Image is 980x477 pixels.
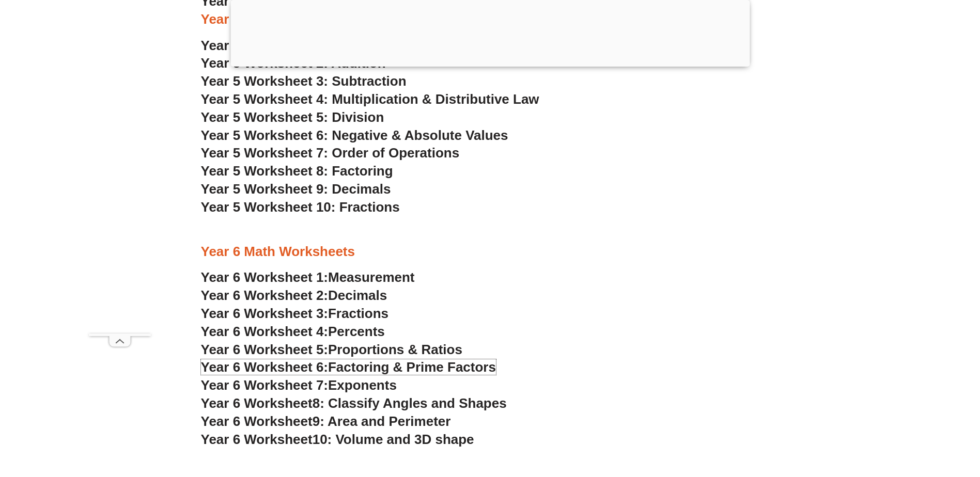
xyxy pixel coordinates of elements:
[201,324,385,339] a: Year 6 Worksheet 4:Percents
[808,360,980,477] iframe: Chat Widget
[201,181,391,197] a: Year 5 Worksheet 9: Decimals
[201,55,386,71] a: Year 5 Worksheet 2: Addition
[201,243,780,261] h3: Year 6 Math Worksheets
[201,414,451,429] a: Year 6 Worksheet9: Area and Perimeter
[201,73,407,89] a: Year 5 Worksheet 3: Subtraction
[201,288,387,303] a: Year 6 Worksheet 2:Decimals
[201,432,313,447] span: Year 6 Worksheet
[328,269,415,285] span: Measurement
[328,324,385,339] span: Percents
[201,269,415,285] a: Year 6 Worksheet 1:Measurement
[328,288,387,303] span: Decimals
[201,377,397,393] a: Year 6 Worksheet 7:Exponents
[201,128,508,143] a: Year 5 Worksheet 6: Negative & Absolute Values
[201,359,329,375] span: Year 6 Worksheet 6:
[328,306,388,321] span: Fractions
[201,432,474,447] a: Year 6 Worksheet10: Volume and 3D shape
[201,395,313,411] span: Year 6 Worksheet
[313,414,451,429] span: 9: Area and Perimeter
[201,342,329,357] span: Year 6 Worksheet 5:
[201,199,400,215] a: Year 5 Worksheet 10: Fractions
[201,109,384,125] a: Year 5 Worksheet 5: Division
[328,342,462,357] span: Proportions & Ratios
[201,38,486,53] a: Year 5 Worksheet 1: Place Value & Rounding
[201,11,780,28] h3: Year 5 Math Worksheets
[201,324,329,339] span: Year 6 Worksheet 4:
[201,288,329,303] span: Year 6 Worksheet 2:
[201,377,329,393] span: Year 6 Worksheet 7:
[201,269,329,285] span: Year 6 Worksheet 1:
[201,342,462,357] a: Year 6 Worksheet 5:Proportions & Ratios
[201,395,507,411] a: Year 6 Worksheet8: Classify Angles and Shapes
[313,432,474,447] span: 10: Volume and 3D shape
[328,377,397,393] span: Exponents
[201,145,460,161] a: Year 5 Worksheet 7: Order of Operations
[313,395,507,411] span: 8: Classify Angles and Shapes
[201,91,539,107] a: Year 5 Worksheet 4: Multiplication & Distributive Law
[201,414,313,429] span: Year 6 Worksheet
[201,359,496,375] a: Year 6 Worksheet 6:Factoring & Prime Factors
[89,24,151,333] iframe: Advertisement
[328,359,496,375] span: Factoring & Prime Factors
[201,306,388,321] a: Year 6 Worksheet 3:Fractions
[201,306,329,321] span: Year 6 Worksheet 3:
[201,163,393,179] a: Year 5 Worksheet 8: Factoring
